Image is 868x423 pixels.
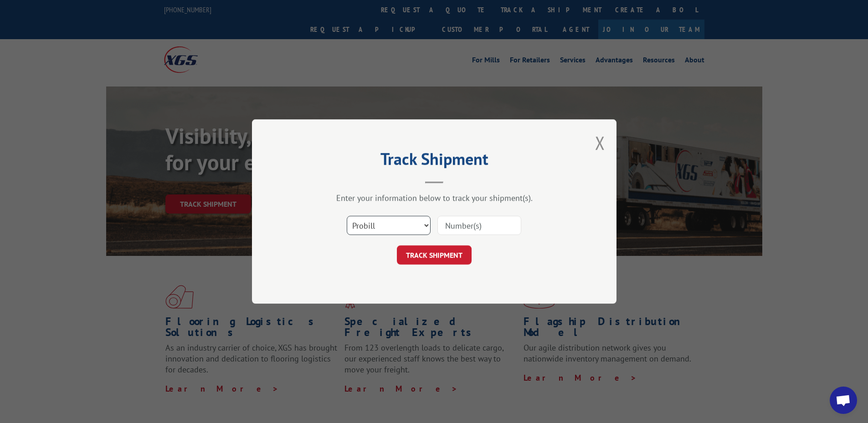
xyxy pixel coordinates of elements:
[830,387,857,414] div: Open chat
[397,245,472,265] button: TRACK SHIPMENT
[298,153,571,170] h2: Track Shipment
[595,131,605,155] button: Close modal
[298,193,571,203] div: Enter your information below to track your shipment(s).
[437,216,521,235] input: Number(s)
